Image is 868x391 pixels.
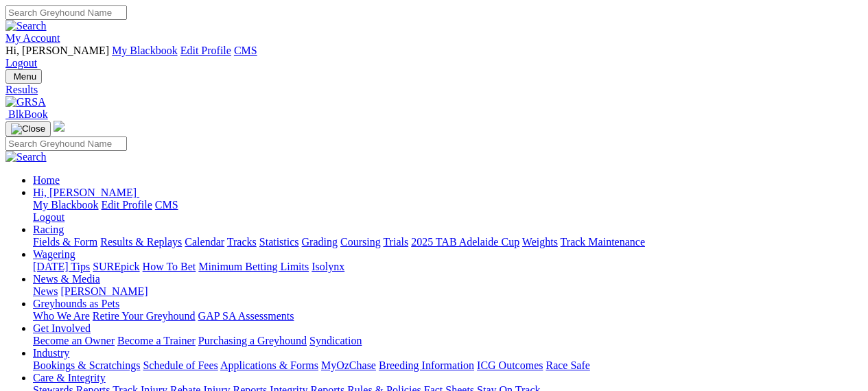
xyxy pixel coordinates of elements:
img: logo-grsa-white.png [54,121,64,132]
a: Isolynx [312,261,344,272]
a: Bookings & Scratchings [33,359,140,371]
a: Schedule of Fees [143,359,218,371]
img: Close [11,123,45,134]
span: Hi, [PERSON_NAME] [5,45,109,56]
div: Greyhounds as Pets [33,310,863,322]
a: Breeding Information [379,359,474,371]
a: Care & Integrity [33,372,106,383]
a: Coursing [340,236,381,248]
a: Statistics [259,236,299,248]
span: Menu [14,71,36,82]
a: GAP SA Assessments [198,310,294,322]
button: Toggle navigation [5,121,51,137]
input: Search [5,137,127,151]
div: Hi, [PERSON_NAME] [33,199,863,224]
a: Home [33,174,60,186]
a: Minimum Betting Limits [198,261,309,272]
a: [DATE] Tips [33,261,90,272]
div: Wagering [33,261,863,273]
a: My Blackbook [33,199,99,211]
a: Become an Owner [33,335,115,346]
button: Toggle navigation [5,69,42,84]
a: Industry [33,347,69,359]
a: CMS [155,199,178,211]
div: Industry [33,359,863,372]
a: My Blackbook [112,45,178,56]
a: Syndication [309,335,362,346]
a: Race Safe [546,359,589,371]
a: Edit Profile [180,45,231,56]
div: My Account [5,45,863,69]
a: Track Maintenance [561,236,645,248]
a: CMS [234,45,257,56]
a: Hi, [PERSON_NAME] [33,187,139,198]
a: Greyhounds as Pets [33,298,119,309]
a: Edit Profile [102,199,152,211]
img: GRSA [5,96,46,108]
a: Wagering [33,248,75,260]
a: Retire Your Greyhound [93,310,196,322]
a: [PERSON_NAME] [60,285,148,297]
a: News [33,285,58,297]
img: Search [5,151,47,163]
a: BlkBook [5,108,48,120]
a: Who We Are [33,310,90,322]
a: Calendar [185,236,224,248]
span: Hi, [PERSON_NAME] [33,187,137,198]
a: Logout [33,211,64,223]
a: Tracks [227,236,257,248]
a: Grading [302,236,338,248]
a: Purchasing a Greyhound [198,335,307,346]
a: Logout [5,57,37,69]
div: Racing [33,236,863,248]
a: Applications & Forms [220,359,318,371]
a: Results & Replays [100,236,182,248]
a: SUREpick [93,261,139,272]
a: Results [5,84,863,96]
a: ICG Outcomes [477,359,543,371]
a: Racing [33,224,64,235]
a: Fields & Form [33,236,97,248]
a: How To Bet [143,261,196,272]
div: News & Media [33,285,863,298]
div: Get Involved [33,335,863,347]
a: My Account [5,32,60,44]
span: BlkBook [8,108,48,120]
a: Get Involved [33,322,91,334]
input: Search [5,5,127,20]
a: MyOzChase [321,359,376,371]
a: Weights [522,236,558,248]
img: Search [5,20,47,32]
a: Trials [383,236,408,248]
a: News & Media [33,273,100,285]
a: Become a Trainer [117,335,196,346]
a: 2025 TAB Adelaide Cup [411,236,519,248]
